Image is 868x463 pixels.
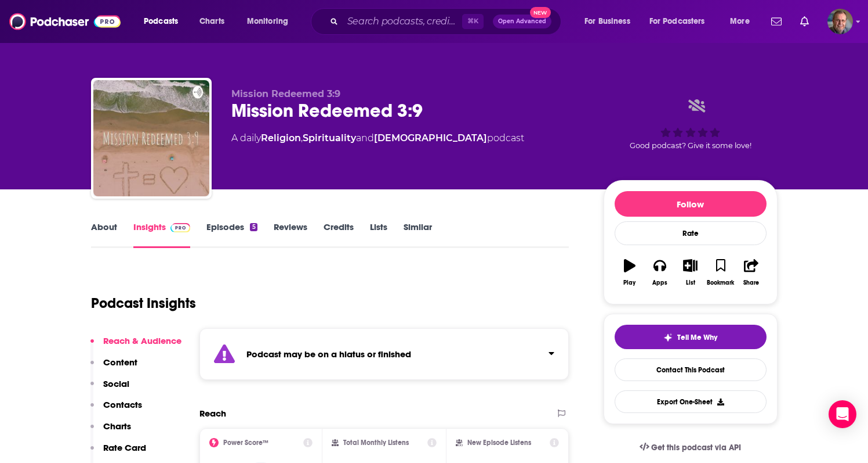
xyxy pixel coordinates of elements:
button: Open AdvancedNew [493,15,551,28]
p: Reach & Audience [103,335,181,346]
a: [DEMOGRAPHIC_DATA] [374,132,487,143]
a: Show notifications dropdown [767,12,786,31]
h2: New Episode Listens [467,439,531,447]
h1: Podcast Insights [91,295,196,312]
h2: Power Score™ [223,439,268,447]
button: Apps [645,252,675,293]
strong: Podcast may be on a hiatus or finished [246,349,411,360]
span: Get this podcast via API [651,443,741,453]
span: For Podcasters [649,13,705,30]
button: Social [90,378,129,400]
a: Episodes5 [206,221,257,248]
div: Open Intercom Messenger [829,400,856,428]
p: Charts [103,421,131,432]
button: Share [736,252,766,293]
button: open menu [576,12,645,31]
span: More [730,13,750,30]
button: Content [90,357,137,378]
button: Reach & Audience [90,335,181,357]
button: open menu [136,12,193,31]
button: Charts [90,421,131,442]
a: Reviews [274,221,307,248]
div: Apps [652,279,667,286]
p: Contacts [103,399,142,410]
h2: Total Monthly Listens [343,439,409,447]
p: Social [103,378,129,389]
button: List [675,252,705,293]
span: Monitoring [247,13,288,30]
p: Content [103,357,137,368]
button: Export One-Sheet [615,390,767,413]
span: Logged in as dan82658 [827,9,853,34]
a: Show notifications dropdown [796,12,813,31]
div: List [686,279,695,286]
button: tell me why sparkleTell Me Why [615,325,767,349]
a: Spirituality [303,132,356,143]
input: Search podcasts, credits, & more... [343,12,462,31]
button: open menu [722,12,764,31]
p: Rate Card [103,442,146,453]
span: Mission Redeemed 3:9 [231,88,340,99]
span: Podcasts [144,13,178,30]
h2: Reach [199,408,226,419]
div: Search podcasts, credits, & more... [322,8,572,35]
span: New [530,7,551,18]
div: 5 [250,223,257,231]
a: Credits [324,221,354,248]
img: Podchaser Pro [170,223,191,232]
a: Charts [192,12,231,31]
button: Show profile menu [827,9,853,34]
div: Bookmark [707,279,734,286]
div: Share [743,279,759,286]
img: User Profile [827,9,853,34]
a: About [91,221,117,248]
button: open menu [642,12,722,31]
a: Get this podcast via API [630,433,751,462]
a: Contact This Podcast [615,358,767,381]
button: open menu [239,12,303,31]
a: Lists [370,221,387,248]
span: Charts [199,13,224,30]
button: Contacts [90,399,142,421]
span: Open Advanced [498,19,546,24]
button: Bookmark [706,252,736,293]
button: Follow [615,191,767,217]
span: For Business [584,13,630,30]
span: , [301,132,303,143]
div: Rate [615,221,767,245]
div: Good podcast? Give it some love! [604,88,778,160]
button: Play [615,252,645,293]
section: Click to expand status details [199,328,569,380]
span: Tell Me Why [677,333,717,342]
div: Play [623,279,635,286]
a: InsightsPodchaser Pro [133,221,191,248]
img: Mission Redeemed 3:9 [93,80,209,196]
img: tell me why sparkle [663,333,673,342]
a: Religion [261,132,301,143]
span: and [356,132,374,143]
span: Good podcast? Give it some love! [630,141,751,150]
span: ⌘ K [462,14,484,29]
img: Podchaser - Follow, Share and Rate Podcasts [9,10,121,33]
a: Similar [404,221,432,248]
div: A daily podcast [231,131,524,145]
